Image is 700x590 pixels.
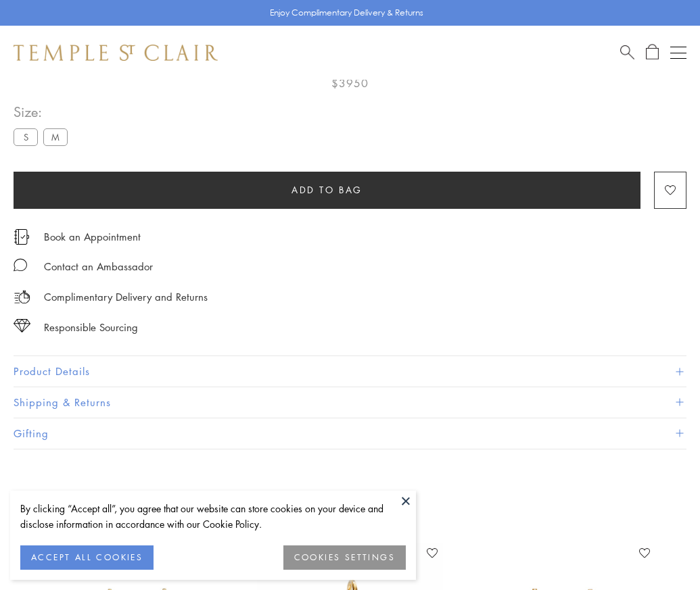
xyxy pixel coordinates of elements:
button: Add to bag [14,172,640,209]
div: Responsible Sourcing [44,319,138,336]
p: Complimentary Delivery and Returns [44,289,208,305]
button: Shipping & Returns [14,387,686,418]
button: Open navigation [670,45,686,61]
span: $3950 [331,74,369,92]
div: By clicking “Accept all”, you agree that our website can store cookies on your device and disclos... [20,501,406,532]
button: ACCEPT ALL COOKIES [20,545,154,570]
button: Gifting [14,418,686,449]
img: icon_delivery.svg [14,289,30,305]
label: M [43,128,68,145]
button: Product Details [14,356,686,387]
span: Size: [14,101,73,123]
img: icon_appointment.svg [14,229,30,245]
button: COOKIES SETTINGS [283,545,406,570]
a: Open Shopping Bag [646,44,659,61]
span: Add to bag [291,182,363,197]
label: S [14,128,38,145]
img: MessageIcon-01_2.svg [14,258,27,272]
a: Search [620,44,634,61]
p: Enjoy Complimentary Delivery & Returns [270,6,423,20]
img: icon_sourcing.svg [14,319,30,333]
a: Book an Appointment [44,229,141,244]
div: Contact an Ambassador [44,258,153,275]
img: Temple St. Clair [14,45,218,61]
